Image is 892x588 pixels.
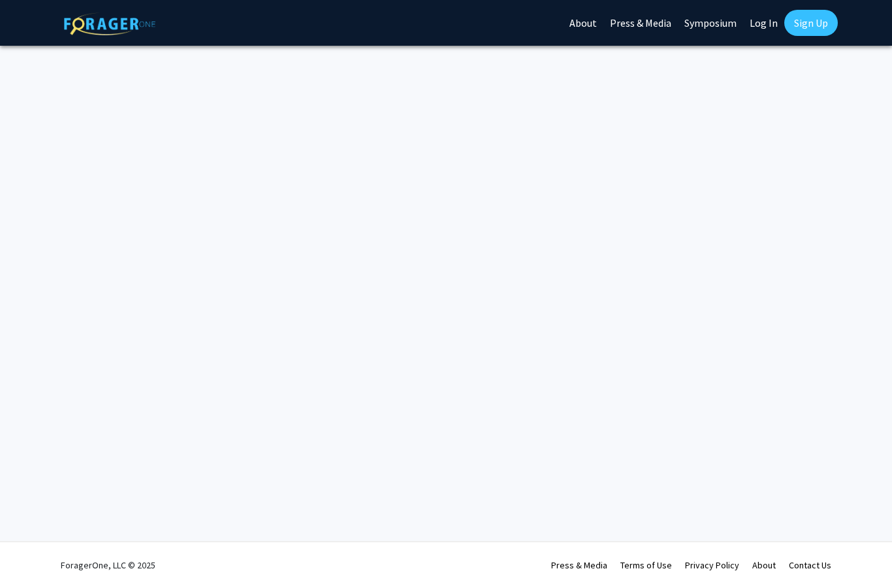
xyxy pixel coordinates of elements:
[620,559,672,571] a: Terms of Use
[784,10,838,36] a: Sign Up
[61,542,155,588] div: ForagerOne, LLC © 2025
[551,559,607,571] a: Press & Media
[685,559,739,571] a: Privacy Policy
[64,12,155,35] img: ForagerOne Logo
[752,559,776,571] a: About
[789,559,831,571] a: Contact Us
